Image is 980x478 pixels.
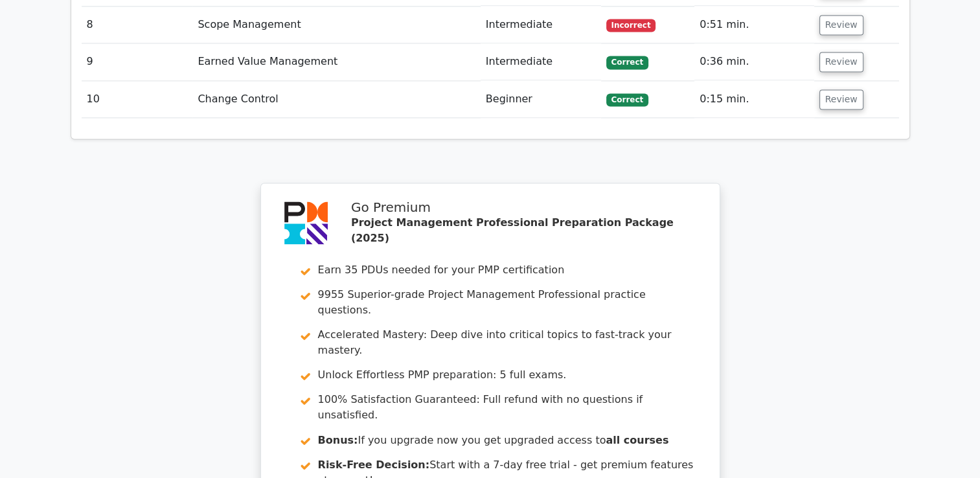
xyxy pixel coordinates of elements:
td: 0:36 min. [694,43,814,80]
td: Beginner [481,81,601,118]
td: 9 [82,43,193,80]
td: Scope Management [192,6,480,43]
button: Review [819,52,863,72]
span: Correct [606,93,648,106]
td: 10 [82,81,193,118]
td: 8 [82,6,193,43]
button: Review [819,89,863,109]
td: Earned Value Management [192,43,480,80]
span: Correct [606,56,648,69]
span: Incorrect [606,19,656,32]
td: Intermediate [481,6,601,43]
button: Review [819,15,863,35]
td: Intermediate [481,43,601,80]
td: 0:51 min. [694,6,814,43]
td: 0:15 min. [694,81,814,118]
td: Change Control [192,81,480,118]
